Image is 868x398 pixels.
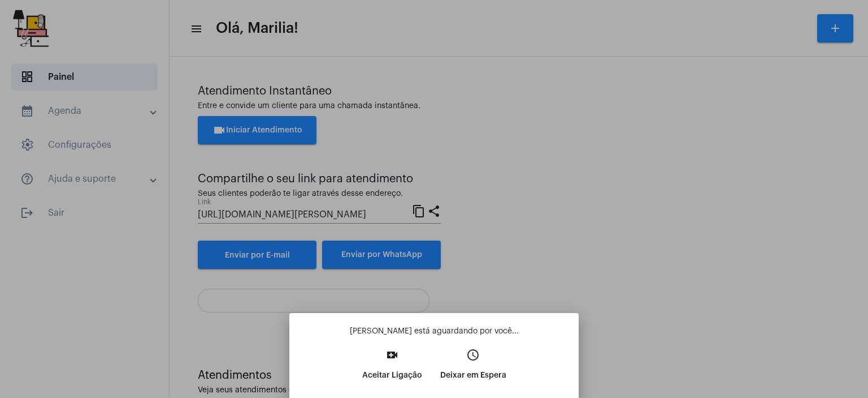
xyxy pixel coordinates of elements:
mat-icon: video_call [385,348,399,362]
p: [PERSON_NAME] está aguardando por você... [298,326,570,337]
button: Aceitar Ligação [353,345,431,393]
mat-icon: access_time [466,348,480,362]
p: Deixar em Espera [440,365,506,386]
button: Deixar em Espera [431,345,515,393]
p: Aceitar Ligação [362,365,422,386]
